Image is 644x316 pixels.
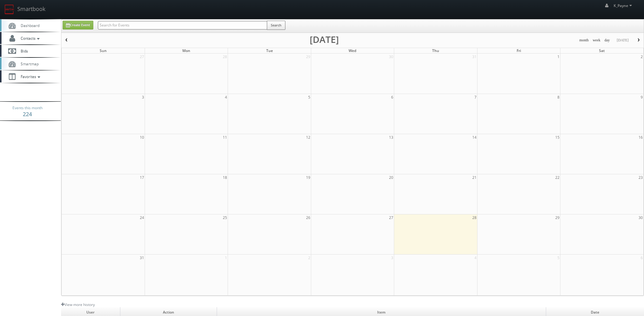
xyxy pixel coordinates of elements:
[388,134,394,141] span: 13
[266,48,273,53] span: Tue
[308,94,311,100] span: 5
[61,302,95,307] a: View more history
[5,5,14,14] img: smartbook-logo.png
[474,255,477,261] span: 4
[305,134,311,141] span: 12
[640,54,643,60] span: 2
[474,94,477,100] span: 7
[555,214,560,221] span: 29
[18,48,28,54] span: Bids
[557,255,560,261] span: 5
[599,48,605,53] span: Sat
[472,134,477,141] span: 14
[638,174,643,181] span: 23
[222,214,228,221] span: 25
[577,36,591,44] button: month
[472,174,477,181] span: 21
[63,21,93,30] a: Create Event
[640,94,643,100] span: 9
[557,94,560,100] span: 8
[472,214,477,221] span: 28
[555,134,560,141] span: 15
[557,54,560,60] span: 1
[139,134,145,141] span: 10
[640,255,643,261] span: 6
[12,105,43,111] span: Events this month
[432,48,439,53] span: Thu
[614,3,634,8] span: K_Payne
[391,94,394,100] span: 6
[182,48,190,53] span: Mon
[141,94,145,100] span: 3
[139,174,145,181] span: 17
[222,174,228,181] span: 18
[602,36,612,44] button: day
[638,214,643,221] span: 30
[18,23,40,28] span: Dashboard
[391,255,394,261] span: 3
[310,36,339,43] h2: [DATE]
[388,174,394,181] span: 20
[222,54,228,60] span: 28
[308,255,311,261] span: 2
[18,74,42,79] span: Favorites
[100,48,107,53] span: Sun
[139,54,145,60] span: 27
[305,174,311,181] span: 19
[18,61,39,66] span: Smartmap
[267,21,285,30] button: Search
[224,255,228,261] span: 1
[98,21,267,30] input: Search for Events
[555,174,560,181] span: 22
[222,134,228,141] span: 11
[591,36,603,44] button: week
[615,36,631,44] button: [DATE]
[139,255,145,261] span: 31
[472,54,477,60] span: 31
[517,48,521,53] span: Fri
[18,36,41,41] span: Contacts
[305,54,311,60] span: 29
[23,110,32,118] strong: 224
[305,214,311,221] span: 26
[388,54,394,60] span: 30
[139,214,145,221] span: 24
[638,134,643,141] span: 16
[349,48,356,53] span: Wed
[224,94,228,100] span: 4
[388,214,394,221] span: 27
